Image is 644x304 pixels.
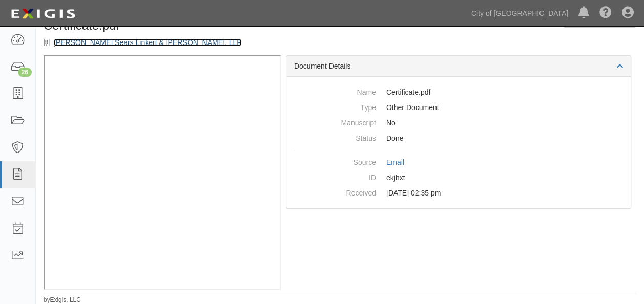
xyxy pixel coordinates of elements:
dd: Done [294,131,623,146]
dd: Certificate.pdf [294,84,623,100]
dt: Received [294,185,376,198]
i: Help Center - Complianz [599,7,612,19]
div: 26 [18,68,32,77]
a: [PERSON_NAME] Sears Linkert & [PERSON_NAME], LLP [54,38,241,47]
dt: Name [294,84,376,97]
a: City of [GEOGRAPHIC_DATA] [466,3,573,24]
dd: No [294,115,623,131]
a: Exigis, LLC [50,296,81,303]
dt: Type [294,100,376,113]
dt: Status [294,131,376,143]
dt: Source [294,155,376,167]
dd: [DATE] 02:35 pm [294,185,623,201]
img: logo-5460c22ac91f19d4615b14bd174203de0afe785f0fc80cf4dbbc73dc1793850b.png [8,5,78,23]
a: Email [386,158,404,166]
div: Document Details [286,56,631,77]
dd: Other Document [294,100,623,115]
dd: ekjhxt [294,170,623,185]
dt: ID [294,170,376,183]
dt: Manuscript [294,115,376,128]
